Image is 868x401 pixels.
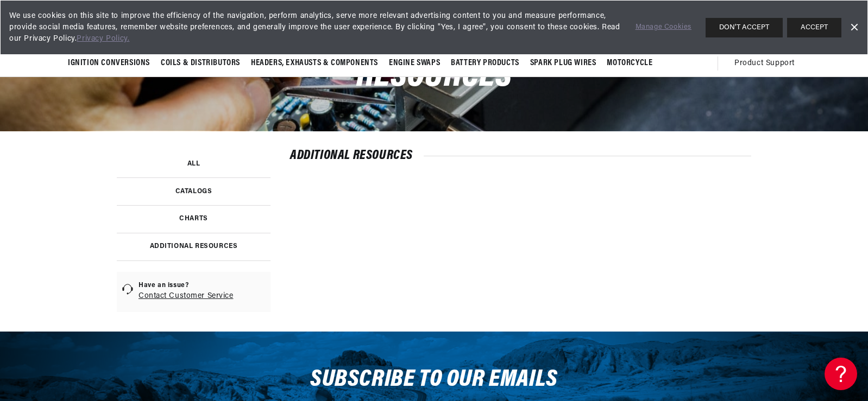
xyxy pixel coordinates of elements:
span: Have an issue? [139,281,233,290]
span: Ignition Conversions [68,58,150,69]
a: Contact Customer Service [139,292,233,300]
h3: Subscribe to our emails [310,370,558,390]
button: ACCEPT [787,18,841,37]
a: Dismiss Banner [846,20,862,36]
span: Headers, Exhausts & Components [251,58,378,69]
span: Spark Plug Wires [530,58,596,69]
span: Engine Swaps [389,58,440,69]
a: Manage Cookies [636,22,691,33]
summary: Motorcycle [601,50,658,76]
a: Privacy Policy. [77,35,129,43]
summary: Engine Swaps [383,50,445,76]
h2: Additional resources [290,150,751,161]
summary: Headers, Exhausts & Components [246,50,383,76]
summary: Ignition Conversions [68,50,155,76]
span: Product Support [734,58,795,69]
span: Coils & Distributors [161,58,240,69]
span: Motorcycle [607,58,652,69]
summary: Product Support [734,50,800,77]
span: Battery Products [451,58,519,69]
summary: Spark Plug Wires [525,50,602,76]
span: We use cookies on this site to improve the efficiency of the navigation, perform analytics, serve... [9,10,620,44]
button: DON'T ACCEPT [706,18,783,37]
summary: Battery Products [445,50,525,76]
summary: Coils & Distributors [155,50,246,76]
